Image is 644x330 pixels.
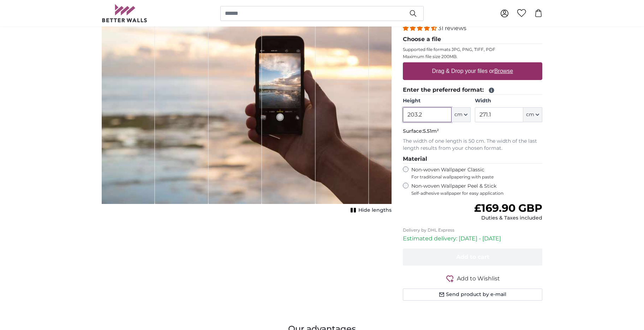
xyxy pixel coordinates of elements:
p: Maximum file size 200MB. [403,54,542,59]
legend: Material [403,155,542,164]
p: Surface: [403,128,542,135]
u: Browse [494,68,513,74]
label: Width [475,97,542,104]
button: Add to cart [403,249,542,266]
p: The width of one length is 50 cm. The width of the last length results from your chosen format. [403,138,542,152]
span: £169.90 GBP [474,201,542,215]
div: Duties & Taxes included [474,215,542,222]
legend: Choose a file [403,35,542,44]
span: 4.32 stars [403,25,438,32]
button: Send product by e-mail [403,289,542,301]
p: Delivery by DHL Express [403,227,542,233]
label: Drag & Drop your files or [429,64,516,78]
p: Supported file formats JPG, PNG, TIFF, PDF [403,47,542,52]
legend: Enter the preferred format: [403,86,542,95]
label: Non-woven Wallpaper Peel & Stick [411,183,542,196]
span: Add to Wishlist [457,274,500,283]
span: cm [526,111,534,118]
button: Hide lengths [348,205,392,215]
span: cm [454,111,463,118]
span: 31 reviews [438,25,466,32]
img: Betterwalls [102,4,148,22]
button: Add to Wishlist [403,274,542,283]
button: cm [523,107,542,122]
span: 5.51m² [423,128,439,134]
span: Self-adhesive wallpaper for easy application [411,190,542,196]
span: For traditional wallpapering with paste [411,174,542,180]
button: cm [452,107,471,122]
label: Height [403,97,470,104]
label: Non-woven Wallpaper Classic [411,166,542,180]
p: Estimated delivery: [DATE] - [DATE] [403,234,542,243]
span: Add to cart [456,254,489,260]
span: Hide lengths [358,207,392,214]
